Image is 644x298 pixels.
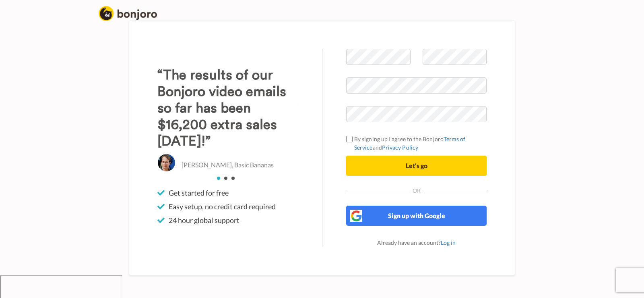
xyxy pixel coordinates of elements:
[169,202,276,211] span: Easy setup, no credit card required
[441,239,456,246] a: Log in
[377,239,456,246] span: Already have an account?
[382,144,418,151] a: Privacy Policy
[346,206,487,226] button: Sign up with Google
[157,67,298,150] h3: “The results of our Bonjoro video emails so far has been $16,200 extra sales [DATE]!”
[346,136,353,142] input: By signing up I agree to the BonjoroTerms of ServiceandPrivacy Policy
[182,160,274,170] p: [PERSON_NAME], Basic Bananas
[346,135,487,152] label: By signing up I agree to the Bonjoro and
[388,212,445,219] span: Sign up with Google
[354,135,466,151] a: Terms of Service
[346,156,487,176] button: Let's go
[157,154,175,172] img: Christo Hall, Basic Bananas
[411,188,422,194] span: Or
[99,6,157,21] img: logo_full.png
[169,188,229,198] span: Get started for free
[406,162,427,169] span: Let's go
[169,215,239,225] span: 24 hour global support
